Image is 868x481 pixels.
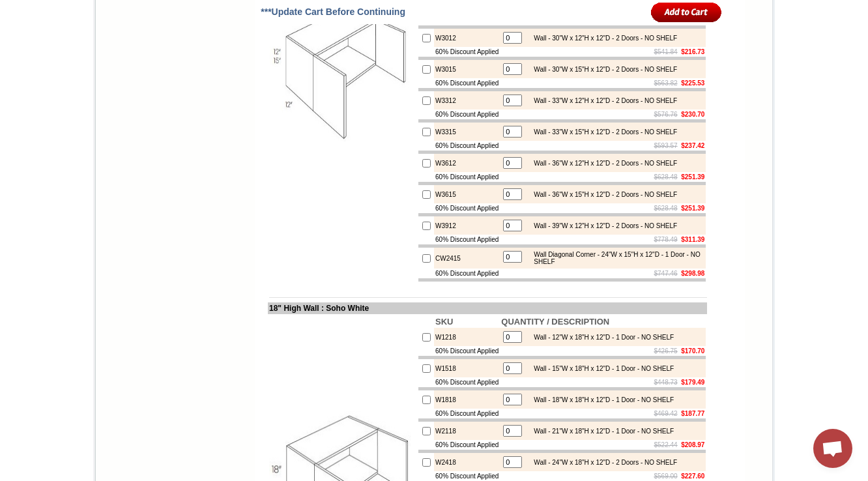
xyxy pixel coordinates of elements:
[434,60,500,78] td: W3015
[434,248,500,269] td: CW2415
[188,59,222,74] td: Beachwood Oak Shaker
[434,172,500,182] td: 60% Discount Applied
[654,173,678,181] s: $628.48
[654,48,678,55] s: $541.84
[434,235,500,244] td: 60% Discount Applied
[434,422,500,440] td: W2118
[434,47,500,57] td: 60% Discount Applied
[434,440,500,450] td: 60% Discount Applied
[435,317,453,327] b: SKU
[434,78,500,88] td: 60% Discount Applied
[681,48,704,55] b: $216.73
[527,251,702,265] div: Wall Diagonal Corner - 24"W x 15"H x 12"D - 1 Door - NO SHELF
[434,154,500,172] td: W3612
[681,473,704,480] b: $227.60
[681,379,704,386] b: $179.49
[654,142,678,149] s: $593.57
[434,29,500,47] td: W3012
[434,141,500,151] td: 60% Discount Applied
[654,236,678,243] s: $778.49
[224,59,257,72] td: Bellmonte Maple
[651,1,722,23] input: Add to Cart
[681,270,704,277] b: $298.98
[654,347,678,355] s: $426.75
[434,203,500,213] td: 60% Discount Applied
[434,216,500,235] td: W3912
[15,5,106,12] b: Price Sheet View in PDF Format
[434,91,500,109] td: W3312
[35,59,68,72] td: Alabaster Shaker
[434,390,500,409] td: W1818
[261,7,405,17] span: ***Update Cart Before Continuing
[153,59,186,72] td: Baycreek Gray
[527,459,677,466] div: Wall - 24"W x 18"H x 12"D - 2 Doors - NO SHELF
[112,59,152,74] td: [PERSON_NAME] White Shaker
[434,123,500,141] td: W3315
[434,269,500,278] td: 60% Discount Applied
[527,191,677,198] div: Wall - 36"W x 15"H x 12"D - 2 Doors - NO SHELF
[527,97,677,104] div: Wall - 33"W x 12"H x 12"D - 2 Doors - NO SHELF
[681,111,704,118] b: $230.70
[527,365,674,372] div: Wall - 15"W x 18"H x 12"D - 1 Door - NO SHELF
[527,334,674,341] div: Wall - 12"W x 18"H x 12"D - 1 Door - NO SHELF
[15,2,106,13] a: Price Sheet View in PDF Format
[434,359,500,377] td: W1518
[268,302,707,314] td: 18" High Wall : Soho White
[527,160,677,167] div: Wall - 36"W x 12"H x 12"D - 2 Doors - NO SHELF
[654,410,678,417] s: $469.42
[681,236,704,243] b: $311.39
[681,142,704,149] b: $237.42
[527,396,674,403] div: Wall - 18"W x 18"H x 12"D - 1 Door - NO SHELF
[434,109,500,119] td: 60% Discount Applied
[434,185,500,203] td: W3615
[654,379,678,386] s: $448.73
[434,471,500,481] td: 60% Discount Applied
[681,441,704,448] b: $208.97
[434,377,500,387] td: 60% Discount Applied
[654,473,678,480] s: $569.00
[2,3,12,14] img: pdf.png
[681,410,704,417] b: $187.77
[813,429,852,468] div: Open chat
[681,80,704,87] b: $225.53
[527,222,677,229] div: Wall - 39"W x 12"H x 12"D - 2 Doors - NO SHELF
[527,66,677,73] div: Wall - 30"W x 15"H x 12"D - 2 Doors - NO SHELF
[681,205,704,212] b: $251.39
[434,328,500,346] td: W1218
[654,441,678,448] s: $522.44
[654,205,678,212] s: $628.48
[654,111,678,118] s: $576.76
[527,128,677,136] div: Wall - 33"W x 15"H x 12"D - 2 Doors - NO SHELF
[654,270,678,277] s: $747.46
[501,317,609,327] b: QUANTITY / DESCRIPTION
[70,59,110,74] td: [PERSON_NAME] Yellow Walnut
[434,453,500,471] td: W2418
[527,428,674,435] div: Wall - 21"W x 18"H x 12"D - 1 Door - NO SHELF
[527,35,677,42] div: Wall - 30"W x 12"H x 12"D - 2 Doors - NO SHELF
[681,347,704,355] b: $170.70
[434,409,500,418] td: 60% Discount Applied
[681,173,704,181] b: $251.39
[654,80,678,87] s: $563.82
[434,346,500,356] td: 60% Discount Applied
